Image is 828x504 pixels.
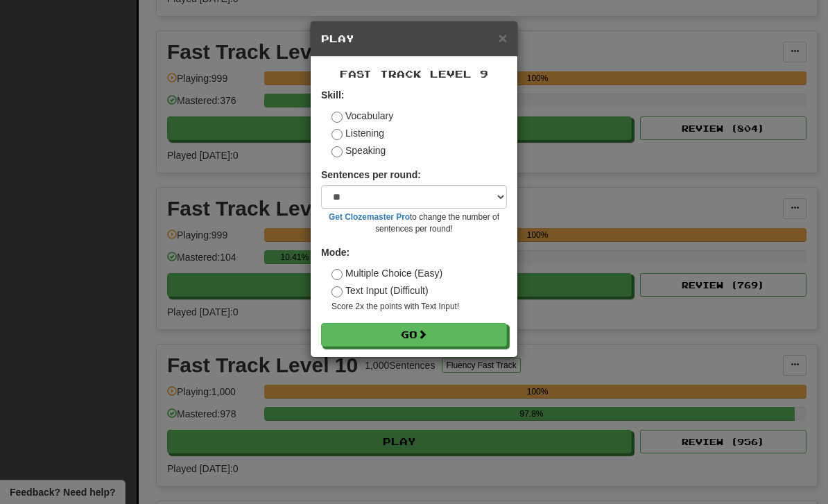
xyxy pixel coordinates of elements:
[331,284,429,297] label: Text Input (Difficult)
[321,247,350,258] strong: Mode:
[499,31,507,45] button: Close
[331,144,386,157] label: Speaking
[329,212,410,222] a: Get Clozemaster Pro
[340,68,488,80] span: Fast Track Level 9
[321,168,421,182] label: Sentences per round:
[331,301,507,313] small: Score 2x the points with Text Input !
[321,89,344,101] strong: Skill:
[331,286,343,297] input: Text Input (Difficult)
[321,211,507,235] small: to change the number of sentences per round!
[331,109,393,123] label: Vocabulary
[331,112,343,123] input: Vocabulary
[321,323,507,347] button: Go
[331,146,343,157] input: Speaking
[499,30,507,46] span: ×
[331,266,442,280] label: Multiple Choice (Easy)
[331,269,343,280] input: Multiple Choice (Easy)
[331,126,384,140] label: Listening
[331,129,343,140] input: Listening
[321,32,507,46] h5: Play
